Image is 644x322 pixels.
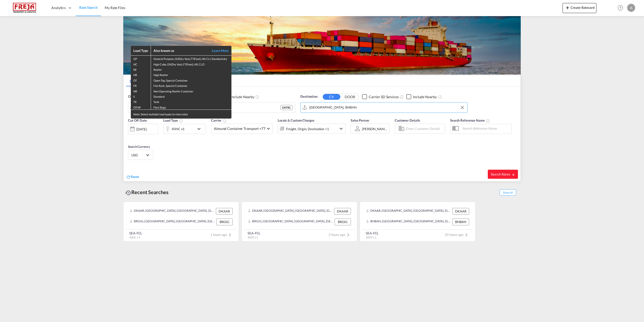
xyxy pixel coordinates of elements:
td: Open Top, Special Container [151,77,231,83]
div: Also known as [153,48,206,53]
td: Non Operating Reefer Container [151,88,231,93]
td: GP [131,56,151,61]
td: S [131,93,151,99]
td: FR [131,83,151,88]
td: Tank [151,99,231,104]
td: HR [131,72,151,77]
a: Learn More [206,48,229,53]
td: Reefer [151,66,231,72]
div: Note: Select multiple load types to view rates [131,110,231,119]
td: General Purpose, DV(Dry Van), FT(Feet), H0, CLI, Standard dry [151,56,231,61]
td: TK [131,99,151,104]
td: NR [131,88,151,93]
td: OTHR [131,104,151,110]
td: Flexi Bags [151,104,231,110]
td: High Reefer [151,72,231,77]
th: Load Type [131,46,151,56]
td: HC [131,61,151,66]
td: RE [131,66,151,72]
td: Standard [151,93,231,99]
td: OT [131,77,151,83]
td: High Cube, DV(Dry Van), FT(Feet), H0, CLO [151,61,231,66]
td: Flat Rack, Special Container [151,83,231,88]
